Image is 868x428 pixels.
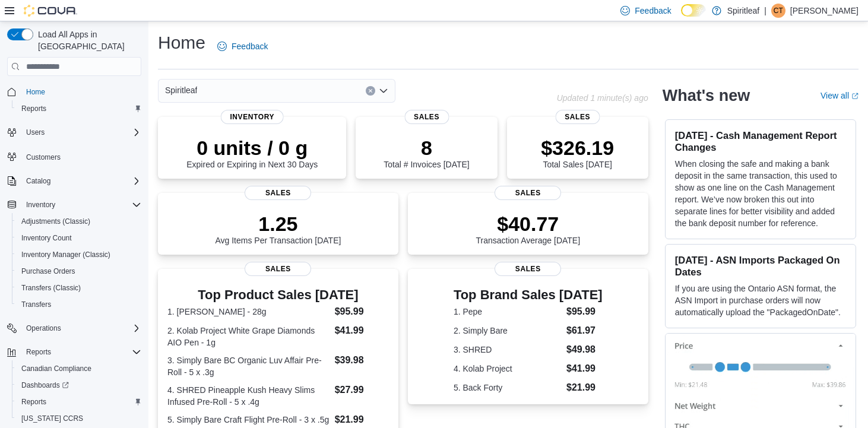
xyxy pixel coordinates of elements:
[17,281,85,295] a: Transfers (Classic)
[21,321,66,335] button: Operations
[663,86,750,105] h2: What's new
[17,231,141,245] span: Inventory Count
[17,281,141,295] span: Transfers (Classic)
[21,300,51,309] span: Transfers
[454,363,562,375] dt: 4. Kolab Project
[764,4,766,18] p: |
[167,414,330,426] dt: 5. Simply Bare Craft Flight Pre-Roll - 3 x .5g
[495,262,561,276] span: Sales
[2,196,146,213] button: Inventory
[771,4,785,18] div: Chloe T
[2,320,146,337] button: Operations
[675,254,846,278] h3: [DATE] - ASN Imports Packaged On Dates
[495,186,561,200] span: Sales
[774,4,783,18] span: CT
[21,217,90,226] span: Adjustments (Classic)
[566,362,603,376] dd: $41.99
[21,149,141,164] span: Customers
[17,411,141,426] span: Washington CCRS
[379,86,388,96] button: Open list of options
[335,324,389,338] dd: $41.99
[476,212,580,236] p: $40.77
[335,353,389,367] dd: $39.98
[12,263,146,280] button: Purchase Orders
[21,174,141,188] span: Catalog
[17,102,141,116] span: Reports
[12,280,146,296] button: Transfers (Classic)
[555,110,600,124] span: Sales
[165,83,197,97] span: Spiritleaf
[541,136,614,169] div: Total Sales [DATE]
[167,325,330,348] dt: 2. Kolab Project White Grape Diamonds AIO Pen - 1g
[21,198,141,212] span: Inventory
[12,410,146,427] button: [US_STATE] CCRS
[12,100,146,117] button: Reports
[26,324,61,333] span: Operations
[2,173,146,189] button: Catalog
[245,262,311,276] span: Sales
[26,128,45,137] span: Users
[17,378,74,392] a: Dashboards
[2,148,146,165] button: Customers
[681,4,706,17] input: Dark Mode
[566,305,603,319] dd: $95.99
[17,395,51,409] a: Reports
[335,305,389,319] dd: $95.99
[2,124,146,141] button: Users
[21,125,49,140] button: Users
[675,129,846,153] h3: [DATE] - Cash Management Report Changes
[215,212,341,236] p: 1.25
[384,136,469,169] div: Total # Invoices [DATE]
[17,102,51,116] a: Reports
[21,174,55,188] button: Catalog
[675,158,846,229] p: When closing the safe and making a bank deposit in the same transaction, this used to show as one...
[675,283,846,318] p: If you are using the Ontario ASN format, the ASN Import in purchase orders will now automatically...
[454,382,562,394] dt: 5. Back Forty
[21,198,60,212] button: Inventory
[220,110,284,124] span: Inventory
[12,360,146,377] button: Canadian Compliance
[17,395,141,409] span: Reports
[21,150,65,164] a: Customers
[17,362,96,376] a: Canadian Compliance
[12,296,146,313] button: Transfers
[335,413,389,427] dd: $21.99
[26,200,55,210] span: Inventory
[12,377,146,394] a: Dashboards
[26,176,50,186] span: Catalog
[541,136,614,160] p: $326.19
[2,83,146,100] button: Home
[21,414,83,423] span: [US_STATE] CCRS
[17,231,77,245] a: Inventory Count
[454,306,562,318] dt: 1. Pepe
[12,246,146,263] button: Inventory Manager (Classic)
[566,324,603,338] dd: $61.97
[33,28,141,52] span: Load All Apps in [GEOGRAPHIC_DATA]
[21,84,141,99] span: Home
[167,306,330,318] dt: 1. [PERSON_NAME] - 28g
[335,383,389,397] dd: $27.99
[21,85,50,99] a: Home
[21,381,69,390] span: Dashboards
[17,248,141,262] span: Inventory Manager (Classic)
[215,212,341,245] div: Avg Items Per Transaction [DATE]
[727,4,759,18] p: Spiritleaf
[635,5,671,17] span: Feedback
[158,31,205,55] h1: Home
[17,214,141,229] span: Adjustments (Classic)
[566,343,603,357] dd: $49.98
[12,213,146,230] button: Adjustments (Classic)
[790,4,859,18] p: [PERSON_NAME]
[21,397,46,407] span: Reports
[12,230,146,246] button: Inventory Count
[821,91,859,100] a: View allExternal link
[26,153,61,162] span: Customers
[557,93,648,103] p: Updated 1 minute(s) ago
[566,381,603,395] dd: $21.99
[17,362,141,376] span: Canadian Compliance
[21,345,56,359] button: Reports
[21,283,81,293] span: Transfers (Classic)
[12,394,146,410] button: Reports
[454,344,562,356] dt: 3. SHRED
[404,110,449,124] span: Sales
